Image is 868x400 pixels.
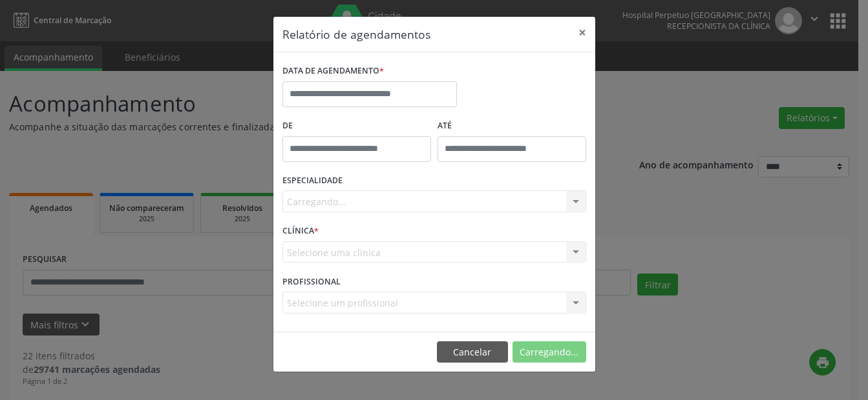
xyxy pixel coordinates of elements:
[569,17,595,48] button: Close
[437,341,508,363] button: Cancelar
[282,221,319,241] label: CLÍNICA
[282,272,341,292] label: PROFISSIONAL
[282,26,430,43] h5: Relatório de agendamentos
[513,341,586,363] button: Carregando...
[282,116,431,136] label: De
[438,116,586,136] label: ATÉ
[282,61,384,81] label: DATA DE AGENDAMENTO
[282,171,343,191] label: ESPECIALIDADE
